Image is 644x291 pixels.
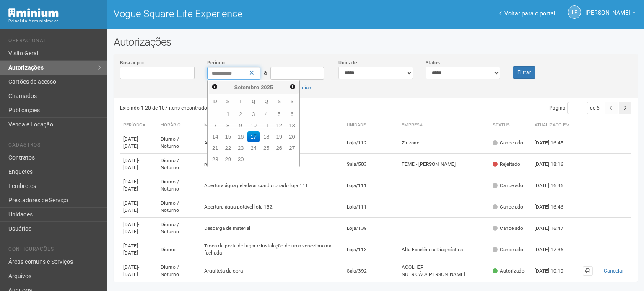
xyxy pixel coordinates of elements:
a: 30 dias [295,85,311,90]
span: Letícia Florim [585,1,630,16]
a: 2 [235,109,247,119]
a: 8 [222,120,234,131]
div: Cancelado [493,139,523,147]
a: Voltar para o portal [499,10,555,17]
a: 13 [286,120,298,131]
div: Cancelado [493,203,523,211]
td: [DATE] [120,218,157,239]
a: 20 [286,131,298,142]
a: 7 [209,120,221,131]
h1: Vogue Square Life Experience [114,8,369,19]
td: ACESSO DE CAÇAMBA [201,132,343,154]
td: Diurno / Noturno [157,218,200,239]
div: Painel do Administrador [8,17,101,25]
a: 15 [222,131,234,142]
td: [DATE] 16:46 [531,175,577,196]
label: Período [207,59,225,67]
td: Alta Excelência Diagnóstica [398,239,489,260]
td: [DATE] [120,132,157,154]
th: Status [489,118,531,132]
a: 29 [222,154,234,165]
th: Atualizado em [531,118,577,132]
div: Rejeitado [493,161,520,168]
td: Diurno / Noturno [157,260,200,282]
td: Loja/111 [343,175,398,196]
td: reparo nos conjuntos [201,154,343,175]
td: Sala/503 [343,154,398,175]
a: 16 [235,131,247,142]
span: Setembro [234,84,260,90]
td: [DATE] [120,260,157,282]
td: Descarga de material [201,218,343,239]
td: [DATE] 10:10 [531,260,577,282]
th: Empresa [398,118,489,132]
td: [DATE] [120,196,157,218]
span: 2025 [261,84,273,90]
div: Cancelado [493,182,523,189]
td: Diurno / Noturno [157,175,200,196]
a: 5 [273,109,286,119]
td: ACOLHER NUTRIÇÃO/[PERSON_NAME] [398,260,489,282]
a: 27 [286,143,298,153]
a: Próximo [288,82,297,91]
a: 9 [235,120,247,131]
td: Loja/139 [343,218,398,239]
th: Motivo [201,118,343,132]
a: 17 [247,131,260,142]
td: [DATE] [120,175,157,196]
button: Filtrar [513,66,535,79]
td: Loja/112 [343,132,398,154]
td: [DATE] 18:16 [531,154,577,175]
td: Abertura água potável loja 132 [201,196,343,218]
a: 30 [235,154,247,165]
td: Sala/392 [343,260,398,282]
img: Minium [8,8,59,17]
span: a [264,69,267,76]
td: [DATE] [120,239,157,260]
span: Quarta [252,98,255,104]
td: Diurno / Noturno [157,196,200,218]
a: LF [568,5,581,19]
a: 4 [260,109,273,119]
a: 28 [209,154,221,165]
a: 23 [235,143,247,153]
td: Abertura água gelada ar condicionado loja 111 [201,175,343,196]
a: 3 [247,109,260,119]
th: Unidade [343,118,398,132]
label: Status [426,59,440,67]
td: [DATE] [120,154,157,175]
a: 14 [209,131,221,142]
button: Cancelar [600,266,628,276]
a: 25 [260,143,273,153]
td: Diurno / Noturno [157,154,200,175]
td: [DATE] 16:45 [531,132,577,154]
label: Unidade [338,59,357,67]
a: 12 [273,120,286,131]
td: FEME - [PERSON_NAME] [398,154,489,175]
span: Segunda [226,98,230,104]
span: Domingo [213,98,217,104]
a: 11 [260,120,273,131]
a: Anterior [210,82,219,91]
th: Horário [157,118,200,132]
a: 10 [247,120,260,131]
label: Buscar por [120,59,144,67]
li: Cadastros [8,142,101,151]
a: 18 [260,131,273,142]
div: Autorizado [493,268,525,275]
span: Próximo [289,83,296,90]
a: 24 [247,143,260,153]
td: Zinzane [398,132,489,154]
a: 21 [209,143,221,153]
td: Loja/113 [343,239,398,260]
a: 1 [222,109,234,119]
li: Operacional [8,38,101,46]
a: 19 [273,131,286,142]
span: Anterior [211,83,218,90]
a: 22 [222,143,234,153]
td: [DATE] 17:36 [531,239,577,260]
div: Cancelado [493,246,523,253]
span: Terça [239,98,242,104]
th: Período [120,118,157,132]
div: Exibindo 1-20 de 107 itens encontrados [120,102,377,114]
